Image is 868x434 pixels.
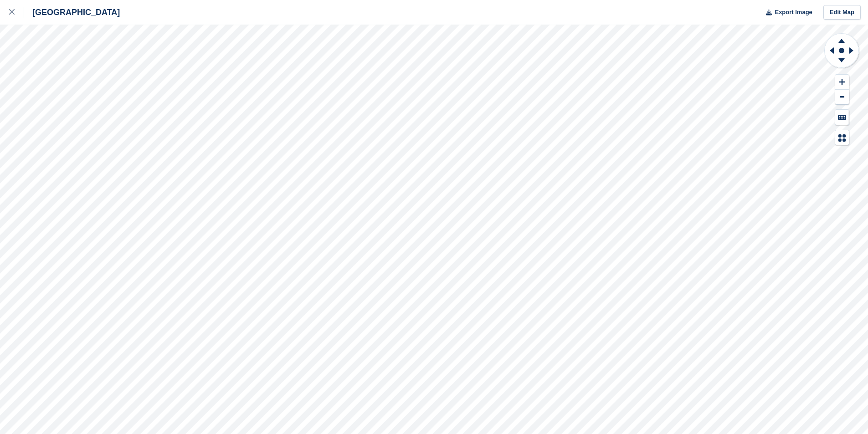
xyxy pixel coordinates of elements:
button: Keyboard Shortcuts [835,110,849,125]
div: [GEOGRAPHIC_DATA] [24,7,120,18]
button: Export Image [760,5,812,20]
a: Edit Map [823,5,861,20]
span: Export Image [775,8,812,17]
button: Zoom Out [835,90,849,105]
button: Map Legend [835,130,849,145]
button: Zoom In [835,75,849,90]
